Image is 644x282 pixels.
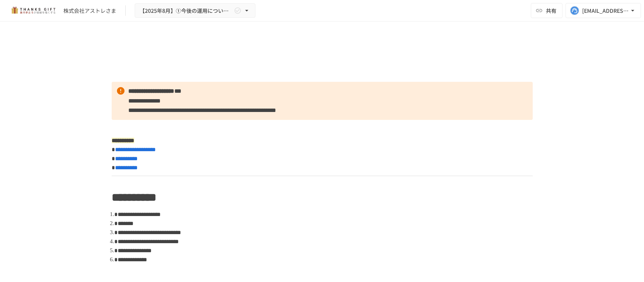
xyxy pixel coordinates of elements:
[531,3,563,18] button: 共有
[63,7,116,15] div: 株式会社アストレさま
[566,3,641,18] button: [EMAIL_ADDRESS][DOMAIN_NAME]
[9,5,57,17] img: mMP1OxWUAhQbsRWCurg7vIHe5HqDpP7qZo7fRoNLXQh
[140,6,232,15] span: 【2025年8月】①今後の運用についてのご案内/THANKS GIFTキックオフMTG
[546,6,556,15] span: 共有
[135,3,255,18] button: 【2025年8月】①今後の運用についてのご案内/THANKS GIFTキックオフMTG
[582,6,629,15] div: [EMAIL_ADDRESS][DOMAIN_NAME]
